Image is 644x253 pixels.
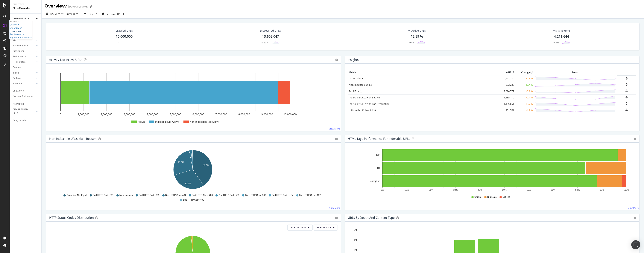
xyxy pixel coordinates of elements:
text: 9,000,000 [261,113,273,116]
text: 0 [60,113,61,116]
td: -12.4 % [515,82,534,88]
div: DISAPPEARED URLS [13,108,32,115]
span: Canonical Not Equal [66,194,87,197]
text: 29.9% [185,182,191,185]
a: Indexable URLs [349,77,366,80]
a: URLs with 1 Follow Inlink [349,109,376,112]
text: Indexable Not Active [155,120,179,123]
text: 80% [575,189,580,191]
div: Analysis Info [13,119,26,123]
a: DISAPPEARED URLS [13,108,35,115]
div: Overview [10,23,19,26]
div: -0.63% [261,41,268,44]
text: 4M [354,239,357,241]
div: Outlinks [13,76,21,80]
th: # URLS [500,70,515,75]
text: 70% [551,189,555,191]
div: HTTP Status Codes Distribution [49,216,94,220]
text: Non-Indexable Not Active [190,120,219,123]
text: 5,000,000 [169,113,181,116]
td: 9,824,777 [500,88,515,94]
div: EngagementAnalytics [10,36,32,39]
div: Inlinks [13,71,19,75]
text: 60% [526,189,531,191]
text: 10% [405,189,409,191]
button: By HTTP Code [314,225,338,231]
div: bell-plus [625,83,628,86]
div: 10,000,000 [116,34,133,39]
a: Analysis Info [13,119,39,123]
a: Visits [13,38,35,42]
td: +2.4 % [515,94,534,101]
td: +0.1 % [515,88,534,94]
span: Bad HTTP Code -102 [299,194,321,197]
div: URLs by Depth and Content Type [348,216,395,220]
a: Outlinks [13,76,35,80]
div: Visits Volume [553,29,570,33]
a: SiteCrawler [10,26,22,29]
div: Performance [13,55,26,59]
span: Bad HTTP Code 309 [139,194,160,197]
span: Bad HTTP Code 503 [218,194,239,197]
h4: Insights [348,57,359,62]
td: +3.7 % [515,101,534,107]
td: 751,761 [500,107,515,113]
a: Inlinks [13,71,35,75]
button: Filters [83,11,99,17]
div: bell-plus [625,109,628,111]
span: Segments [106,12,116,16]
div: - [118,41,119,44]
svg: A chart. [348,149,635,192]
text: Title [376,154,380,156]
div: RealKeywords [10,33,24,36]
a: 2xx URLs [349,89,359,93]
button: Segments[DATE] [102,11,124,17]
div: Filters [88,12,94,16]
td: 532,230 [500,82,515,88]
text: 0% [381,189,384,191]
a: Search Engines [13,44,35,48]
text: 40% [478,189,482,191]
span: Bad HTTP Code 301 [93,194,113,197]
div: NEW URLS [13,102,24,106]
div: Analytics [10,20,32,23]
div: Explorer Bookmarks [13,94,33,98]
div: gear [335,138,338,140]
td: 9,467,770 [500,75,515,82]
svg: A chart. [49,70,336,128]
i: Options [335,59,338,61]
div: arrow-right-arrow-left [90,5,92,8]
div: Discovered URLs [260,29,281,33]
h4: Active / Not Active URLs [49,57,82,62]
div: gear [634,217,636,219]
span: 2025 Sep. 14th [50,12,57,15]
text: 6M [354,229,357,231]
div: Crawled URLs [116,29,133,33]
div: HTTP Codes [13,60,25,64]
div: -7.1% [553,41,559,44]
a: Sitemaps [13,82,35,86]
div: A chart. [49,149,336,192]
text: 2M [354,249,357,251]
div: bell-plus [625,77,628,80]
text: 6,000,000 [192,113,204,116]
div: bell-plus [625,96,628,98]
td: +0.8 % [515,75,534,82]
text: Active [138,120,145,123]
span: Meta noindex [119,194,133,197]
div: Search Engines [13,44,28,48]
th: Metric [348,70,500,75]
div: Overview [45,3,67,9]
div: SiteCrawler [13,6,38,10]
a: Indexable URLs with Bad H1 [349,96,380,99]
div: bell-plus [625,90,628,92]
div: Url Explorer [13,89,24,93]
span: Previous [64,12,75,15]
a: HTTP Codes [13,60,35,64]
text: 2,000,000 [101,113,112,116]
th: Change [515,70,534,75]
text: 30% [453,189,458,191]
